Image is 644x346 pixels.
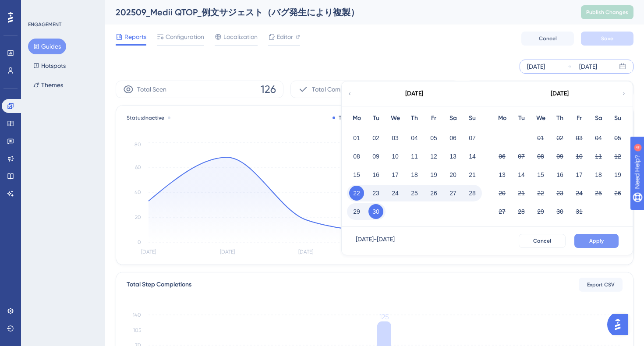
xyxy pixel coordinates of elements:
button: 22 [349,186,364,201]
button: 18 [407,167,422,182]
div: Th [550,113,570,124]
button: 06 [446,131,460,145]
button: 26 [426,186,441,201]
button: 04 [591,131,606,145]
span: Apply [589,237,604,244]
button: 29 [349,204,364,219]
button: 11 [407,149,422,164]
div: 202509_Medii QTOP_例文サジェスト（バグ発生により複製） [116,6,559,18]
button: Export CSV [579,278,623,292]
button: 30 [552,204,567,219]
button: 20 [446,167,460,182]
span: Editor [277,32,293,42]
button: 01 [533,131,548,145]
button: 13 [446,149,460,164]
button: 18 [591,167,606,182]
tspan: [DATE] [298,249,313,255]
span: Cancel [533,237,551,244]
div: Su [463,113,482,124]
tspan: 140 [133,312,141,318]
div: [DATE] - [DATE] [356,234,395,248]
button: 17 [572,167,587,182]
span: 126 [261,82,276,96]
div: Fr [424,113,443,124]
button: 28 [514,204,529,219]
button: 25 [407,186,422,201]
button: Hotspots [28,58,71,74]
button: 02 [552,131,567,145]
button: 28 [465,186,480,201]
button: 19 [426,167,441,182]
button: 16 [368,167,383,182]
button: Cancel [521,32,574,46]
div: [DATE] [579,61,597,72]
button: 26 [610,186,625,201]
div: Th [405,113,424,124]
button: 22 [533,186,548,201]
button: 19 [610,167,625,182]
tspan: 105 [133,327,141,333]
tspan: 80 [134,141,141,148]
div: Mo [347,113,366,124]
button: 14 [514,167,529,182]
button: 27 [495,204,510,219]
button: Publish Changes [581,5,633,19]
button: 23 [552,186,567,201]
div: Sa [589,113,608,124]
iframe: UserGuiding AI Assistant Launcher [607,311,633,338]
button: 08 [349,149,364,164]
button: 09 [552,149,567,164]
button: Cancel [519,234,566,248]
button: 31 [572,204,587,219]
div: Mo [492,113,512,124]
button: 21 [514,186,529,201]
button: 16 [552,167,567,182]
span: Inactive [144,115,164,121]
button: 07 [465,131,480,145]
span: Reports [124,32,146,42]
div: Su [608,113,627,124]
button: 25 [591,186,606,201]
div: We [531,113,550,124]
button: 02 [368,131,383,145]
button: 30 [368,204,383,219]
button: 09 [368,149,383,164]
div: 4 [61,4,64,11]
button: Save [581,32,633,46]
button: 13 [495,167,510,182]
button: 23 [368,186,383,201]
button: 10 [572,149,587,164]
div: [DATE] [527,61,545,72]
button: 17 [388,167,403,182]
span: Export CSV [587,281,615,288]
div: ENGAGEMENT [28,21,61,28]
tspan: 60 [135,164,141,170]
div: Tu [512,113,531,124]
button: 03 [572,131,587,145]
button: 29 [533,204,548,219]
tspan: 40 [134,189,141,195]
span: Save [601,35,613,42]
button: 06 [495,149,510,164]
button: 24 [388,186,403,201]
button: 05 [610,131,625,145]
button: 08 [533,149,548,164]
button: Apply [574,234,619,248]
button: 12 [426,149,441,164]
div: We [386,113,405,124]
div: Total Step Completions [127,279,191,290]
span: Localization [223,32,258,42]
button: 21 [465,167,480,182]
button: Themes [28,77,68,93]
span: Publish Changes [586,9,628,16]
button: 12 [610,149,625,164]
button: Guides [28,39,66,54]
button: 24 [572,186,587,201]
tspan: 20 [135,214,141,220]
span: Status: [127,114,164,121]
button: 01 [349,131,364,145]
button: 27 [446,186,460,201]
button: 15 [533,167,548,182]
tspan: [DATE] [141,249,156,255]
div: Sa [443,113,463,124]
